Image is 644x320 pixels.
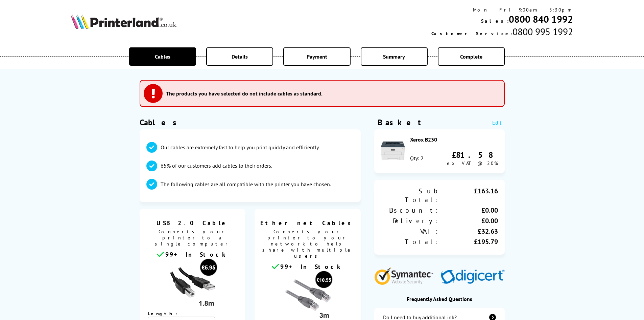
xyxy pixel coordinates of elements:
div: £32.63 [439,227,498,236]
p: Our cables are extremely fast to help you print quickly and efficiently. [161,144,319,151]
img: Xerox B230 [381,139,405,163]
div: Sub Total: [381,187,439,204]
span: ex VAT @ 20% [447,160,498,166]
img: Symantec Website Security [374,265,438,285]
h3: The products you have selected do not include cables as standard. [166,90,323,97]
h1: Cables [140,117,361,128]
span: Complete [460,53,482,60]
a: 0800 840 1992 [509,13,573,25]
img: Printerland Logo [71,14,176,29]
div: Basket [378,117,422,128]
span: Sales: [481,18,509,24]
div: Frequently Asked Questions [374,296,505,302]
img: Digicert [441,270,505,285]
span: USB 2.0 Cable [145,219,241,227]
div: Total: [381,237,439,246]
div: £0.00 [439,216,498,225]
span: Summary [383,53,405,60]
div: Discount: [381,206,439,215]
span: Ethernet Cables [260,219,356,227]
div: Delivery: [381,216,439,225]
div: Qty: 2 [410,155,424,162]
div: £195.79 [439,237,498,246]
img: usb cable [167,258,218,309]
span: Payment [307,53,327,60]
span: 99+ In Stock [165,251,228,258]
span: Cables [155,53,170,60]
a: Edit [492,119,501,126]
span: Details [232,53,248,60]
div: £0.00 [439,206,498,215]
div: £81.58 [447,150,498,160]
div: Xerox B230 [410,136,498,143]
span: Length: [148,311,184,317]
span: Connects your printer to a single computer [143,227,242,250]
p: The following cables are all compatible with the printer you have chosen. [161,180,331,188]
div: Mon - Fri 9:00am - 5:30pm [431,7,573,13]
div: £163.16 [439,187,498,204]
div: VAT: [381,227,439,236]
span: Connects your printer to your network to help share with multiple users [258,227,357,262]
span: 0800 995 1992 [512,25,573,38]
span: Customer Service: [431,30,512,37]
p: 65% of our customers add cables to their orders. [161,162,272,169]
span: 99+ In Stock [280,263,343,271]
